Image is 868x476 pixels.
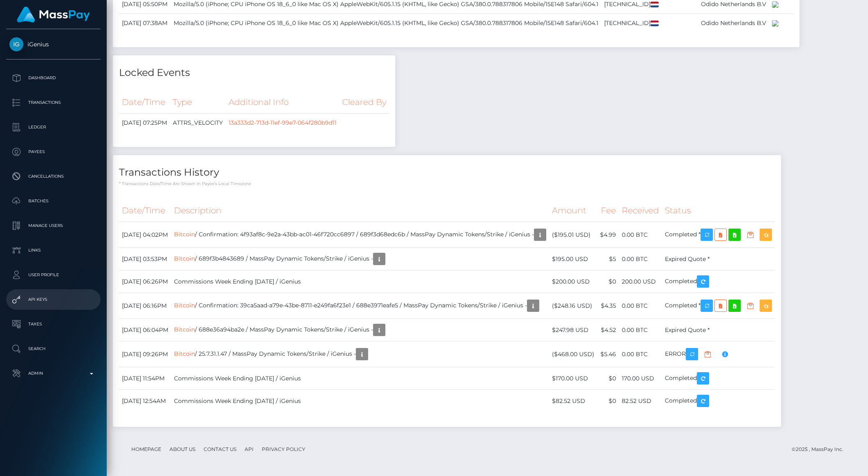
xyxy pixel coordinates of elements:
a: Homepage [128,443,165,455]
a: Contact Us [200,443,240,455]
td: $4.99 [597,222,619,248]
img: 200x100 [772,1,779,8]
a: Transactions [6,92,101,113]
img: nl.png [650,2,659,7]
td: $195.00 USD [549,248,597,270]
td: [TECHNICAL_ID] [601,14,662,32]
td: $82.52 USD [549,390,597,412]
td: ($248.16 USD) [549,293,597,319]
td: $247.98 USD [549,319,597,341]
td: Odido Netherlands B.V [698,14,769,32]
td: Completed [662,390,775,412]
a: User Profile [6,265,101,285]
td: [DATE] 06:04PM [119,319,171,341]
a: Bitcoin [174,255,195,262]
td: 82.52 USD [619,390,662,412]
td: Commissions Week Ending [DATE] / iGenius [171,270,549,293]
td: ($195.01 USD) [549,222,597,248]
a: Admin [6,363,101,384]
th: Date/Time [119,91,170,114]
td: / Confirmation: 39ca5aad-a79e-43be-8711-e249fa6f23e1 / 688e3971eafe5 / MassPay Dynamic Tokens/Str... [171,293,549,319]
a: Bitcoin [174,302,195,309]
td: Mozilla/5.0 (iPhone; CPU iPhone OS 18_6_0 like Mac OS X) AppleWebKit/605.1.15 (KHTML, like Gecko)... [171,14,601,32]
a: Privacy Policy [259,443,309,455]
td: ATTRS_VELOCITY [170,113,226,132]
th: Cleared By [339,91,389,114]
td: $5.46 [597,341,619,367]
p: * Transactions date/time are shown in payee's local timezone [119,181,775,187]
td: $0 [597,270,619,293]
td: ERROR [662,341,775,367]
a: Dashboard [6,68,101,88]
th: Additional Info [226,91,339,114]
td: Completed * [662,222,775,248]
a: Manage Users [6,215,101,236]
td: $200.00 USD [549,270,597,293]
td: Completed * [662,293,775,319]
a: Bitcoin [174,350,195,357]
td: / 688e36a94ba2e / MassPay Dynamic Tokens/Strike / iGenius - [171,319,549,341]
td: 0.00 BTC [619,319,662,341]
p: Ledger [9,121,97,133]
p: Admin [9,367,97,380]
td: [DATE] 06:26PM [119,270,171,293]
h4: Locked Events [119,66,389,80]
td: 0.00 BTC [619,222,662,248]
td: Commissions Week Ending [DATE] / iGenius [171,367,549,390]
td: / Confirmation: 4f93af8c-9e2a-43bb-ac01-46f720cc6897 / 689f3d68edc6b / MassPay Dynamic Tokens/Str... [171,222,549,248]
p: Dashboard [9,72,97,84]
p: Payees [9,146,97,158]
td: / 689f3b4843689 / MassPay Dynamic Tokens/Strike / iGenius - [171,248,549,270]
td: Expired Quote * [662,248,775,270]
a: Cancellations [6,166,101,187]
td: $0 [597,367,619,390]
td: [DATE] 04:02PM [119,222,171,248]
p: Search [9,343,97,355]
td: $0 [597,390,619,412]
a: Batches [6,191,101,211]
td: [DATE] 11:54PM [119,367,171,390]
td: 170.00 USD [619,367,662,390]
p: API Keys [9,293,97,306]
td: 200.00 USD [619,270,662,293]
td: Commissions Week Ending [DATE] / iGenius [171,390,549,412]
p: Batches [9,195,97,207]
img: nl.png [650,21,659,26]
a: Search [6,339,101,359]
img: 200x100 [772,20,779,27]
td: [DATE] 06:16PM [119,293,171,319]
td: [DATE] 07:25PM [119,113,170,132]
td: Completed [662,367,775,390]
td: 0.00 BTC [619,293,662,319]
td: $170.00 USD [549,367,597,390]
a: Links [6,240,101,261]
a: Taxes [6,314,101,334]
th: Received [619,199,662,222]
td: / 25.7.31.1.47 / MassPay Dynamic Tokens/Strike / iGenius - [171,341,549,367]
td: ($468.00 USD) [549,341,597,367]
a: About Us [166,443,199,455]
a: 13a333d2-713d-11ef-99e7-064f280b9d11 [229,119,337,126]
td: 0.00 BTC [619,248,662,270]
h4: Transactions History [119,165,775,180]
td: [DATE] 09:26PM [119,341,171,367]
p: Manage Users [9,220,97,232]
div: © 2025 , MassPay Inc. [792,445,850,454]
a: Bitcoin [174,231,195,238]
td: Completed [662,270,775,293]
p: Links [9,244,97,256]
td: Expired Quote * [662,319,775,341]
a: Ledger [6,117,101,137]
a: Payees [6,142,101,162]
th: Status [662,199,775,222]
a: Bitcoin [174,326,195,333]
a: API Keys [6,289,101,310]
td: $5 [597,248,619,270]
a: API [241,443,257,455]
td: [DATE] 03:53PM [119,248,171,270]
td: $4.35 [597,293,619,319]
th: Fee [597,199,619,222]
td: [DATE] 07:38AM [119,14,171,32]
img: iGenius [9,37,23,51]
td: 0.00 BTC [619,341,662,367]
